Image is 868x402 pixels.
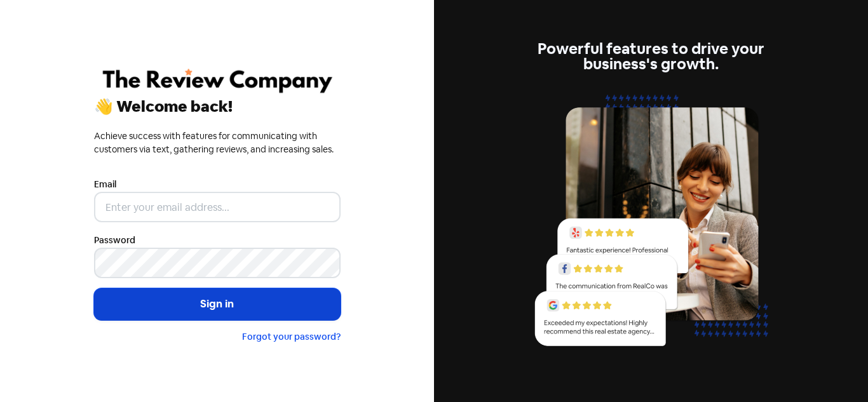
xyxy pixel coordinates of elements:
img: reviews [528,87,775,361]
label: Email [94,178,116,191]
label: Password [94,234,135,247]
div: Achieve success with features for communicating with customers via text, gathering reviews, and i... [94,130,341,156]
div: 👋 Welcome back! [94,99,341,114]
input: Enter your email address... [94,192,341,222]
a: Forgot your password? [242,331,341,342]
div: Powerful features to drive your business's growth. [528,41,775,72]
button: Sign in [94,288,341,320]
